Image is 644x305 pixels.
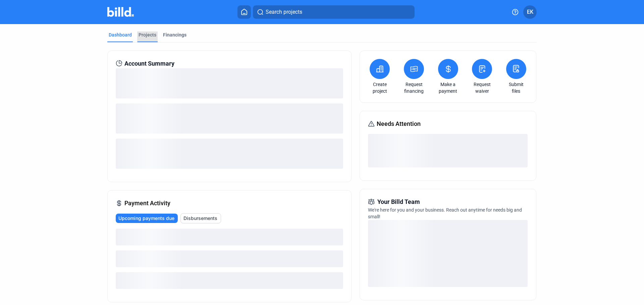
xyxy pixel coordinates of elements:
div: Projects [139,31,156,38]
div: loading [116,250,343,267]
a: Make a payment [436,81,460,94]
span: Upcoming payments due [118,215,174,222]
button: Disbursements [180,213,221,223]
div: loading [116,272,343,289]
div: loading [368,134,528,167]
div: Dashboard [109,31,132,38]
div: loading [116,229,343,245]
a: Request financing [402,81,426,94]
span: Needs Attention [377,119,421,129]
span: Disbursements [183,215,217,222]
button: EK [523,5,537,19]
button: Upcoming payments due [116,214,178,223]
button: Search projects [253,5,415,19]
span: Payment Activity [124,199,170,208]
a: Submit files [504,81,528,94]
a: Request waiver [470,81,494,94]
img: Billd Company Logo [107,7,134,17]
div: loading [116,103,343,134]
span: Search projects [266,8,302,16]
a: Create project [368,81,391,94]
div: loading [116,68,343,98]
div: loading [116,139,343,169]
span: Account Summary [124,59,174,68]
span: EK [527,8,533,16]
div: loading [368,220,528,287]
div: Financings [163,31,186,38]
span: Your Billd Team [377,197,420,207]
span: We're here for you and your business. Reach out anytime for needs big and small! [368,207,522,219]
